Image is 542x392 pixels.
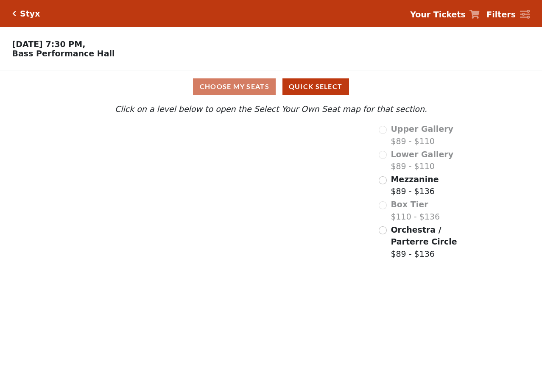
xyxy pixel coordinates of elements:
[391,200,428,209] span: Box Tier
[74,103,468,115] p: Click on a level below to open the Select Your Own Seat map for that section.
[391,225,457,247] span: Orchestra / Parterre Circle
[135,152,263,192] path: Lower Gallery - Seats Available: 0
[486,10,516,19] strong: Filters
[391,150,453,159] span: Lower Gallery
[391,198,440,222] label: $110 - $136
[20,9,40,19] h5: Styx
[391,173,439,197] label: $89 - $136
[410,10,466,19] strong: Your Tickets
[282,78,349,95] button: Quick Select
[193,229,315,303] path: Orchestra / Parterre Circle - Seats Available: 54
[12,11,16,17] a: Click here to go back to filters
[391,148,453,172] label: $89 - $110
[391,224,468,260] label: $89 - $136
[486,8,530,21] a: Filters
[410,8,480,21] a: Your Tickets
[391,175,439,184] span: Mezzanine
[391,123,453,147] label: $89 - $110
[391,124,453,133] span: Upper Gallery
[126,128,246,157] path: Upper Gallery - Seats Available: 0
